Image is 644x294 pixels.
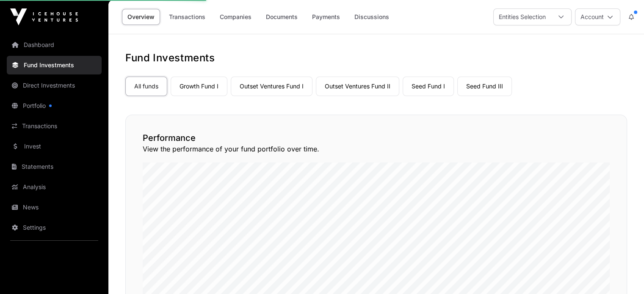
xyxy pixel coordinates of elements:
[602,253,644,294] iframe: Chat Widget
[231,77,312,96] a: Outset Ventures Fund I
[122,9,160,25] a: Overview
[575,8,620,25] button: Account
[7,56,102,74] a: Fund Investments
[171,77,227,96] a: Growth Fund I
[10,8,78,25] img: Icehouse Ventures Logo
[316,77,399,96] a: Outset Ventures Fund II
[7,76,102,95] a: Direct Investments
[214,9,257,25] a: Companies
[163,9,211,25] a: Transactions
[7,117,102,135] a: Transactions
[7,137,102,156] a: Invest
[307,9,345,25] a: Payments
[7,157,102,176] a: Statements
[7,36,102,54] a: Dashboard
[143,132,610,144] h2: Performance
[7,218,102,237] a: Settings
[349,9,395,25] a: Discussions
[7,178,102,196] a: Analysis
[260,9,303,25] a: Documents
[457,77,512,96] a: Seed Fund III
[125,77,167,96] a: All funds
[125,51,627,65] h1: Fund Investments
[7,96,102,115] a: Portfolio
[143,144,610,154] p: View the performance of your fund portfolio over time.
[494,9,551,25] div: Entities Selection
[403,77,454,96] a: Seed Fund I
[7,198,102,217] a: News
